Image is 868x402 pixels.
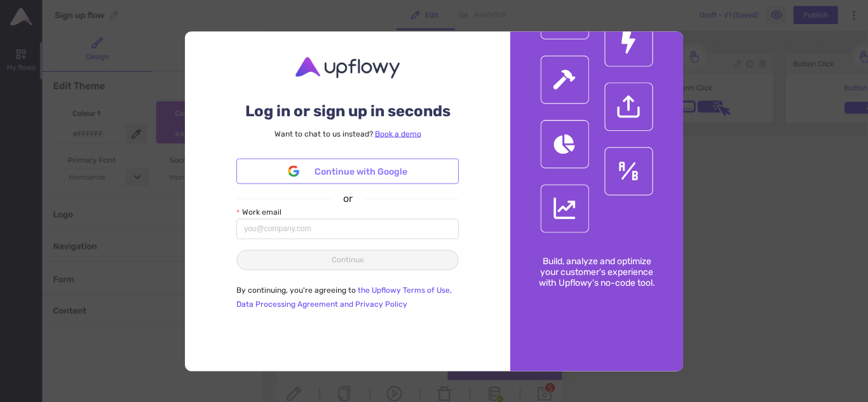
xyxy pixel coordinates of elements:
[236,283,459,311] p: By continuing, you're agreeing to
[375,130,421,138] a: Book a demo
[236,206,281,218] label: Work email
[536,31,657,237] img: Featured
[333,191,363,206] span: or
[236,159,459,184] button: Continue with Google
[236,250,459,270] button: Continue
[294,57,402,78] img: Upflowy logo
[236,90,459,124] div: Log in or sign up in seconds
[510,237,683,307] p: Build, analyze and optimize your customer's experience with Upflowy's no-code tool.
[236,124,459,141] div: Want to chat to us instead?
[236,218,459,239] input: Work email
[315,164,407,178] span: Continue with Google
